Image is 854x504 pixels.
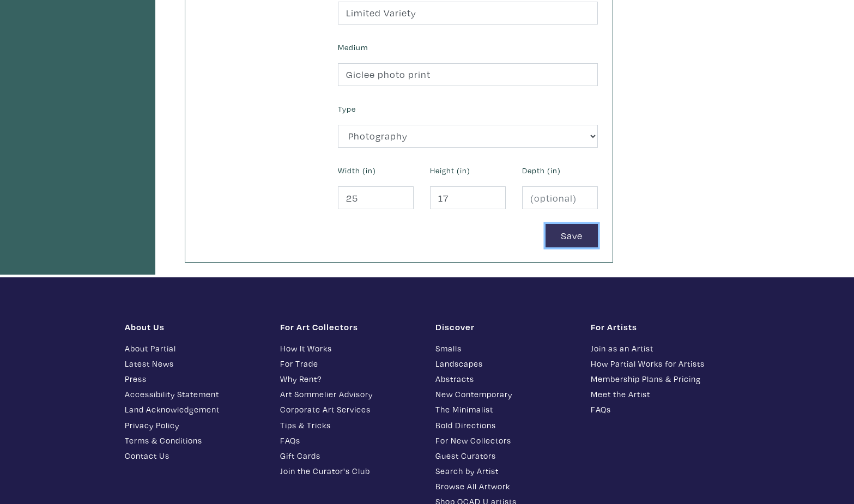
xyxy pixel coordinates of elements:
a: FAQs [591,403,730,416]
a: How Partial Works for Artists [591,357,730,370]
a: Terms & Conditions [125,434,264,447]
h1: For Art Collectors [280,321,419,332]
a: Art Sommelier Advisory [280,388,419,400]
a: Land Acknowledgement [125,403,264,416]
a: Guest Curators [435,450,574,462]
input: (optional) [522,186,598,210]
a: Browse All Artwork [435,480,574,493]
a: New Contemporary [435,388,574,400]
a: Why Rent? [280,373,419,385]
a: For New Collectors [435,434,574,447]
a: Latest News [125,357,264,370]
a: Privacy Policy [125,419,264,432]
button: Save [546,224,598,247]
a: About Partial [125,342,264,355]
label: Type [338,103,356,115]
a: For Trade [280,357,419,370]
a: Smalls [435,342,574,355]
h1: About Us [125,321,264,332]
a: Join as an Artist [591,342,730,355]
a: How It Works [280,342,419,355]
a: Bold Directions [435,419,574,432]
label: Medium [338,41,368,53]
label: Width (in) [338,165,376,177]
a: Press [125,373,264,385]
label: Depth (in) [522,165,561,177]
a: Join the Curator's Club [280,465,419,477]
a: Accessibility Statement [125,388,264,400]
a: Abstracts [435,373,574,385]
a: Contact Us [125,450,264,462]
a: Membership Plans & Pricing [591,373,730,385]
a: Gift Cards [280,450,419,462]
a: Tips & Tricks [280,419,419,432]
input: Ex. Acrylic on canvas, giclee on photo paper [338,63,598,87]
a: Corporate Art Services [280,403,419,416]
a: Search by Artist [435,465,574,477]
h1: Discover [435,321,574,332]
a: Meet the Artist [591,388,730,400]
label: Height (in) [430,165,470,177]
a: Landscapes [435,357,574,370]
a: FAQs [280,434,419,447]
h1: For Artists [591,321,730,332]
a: The Minimalist [435,403,574,416]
